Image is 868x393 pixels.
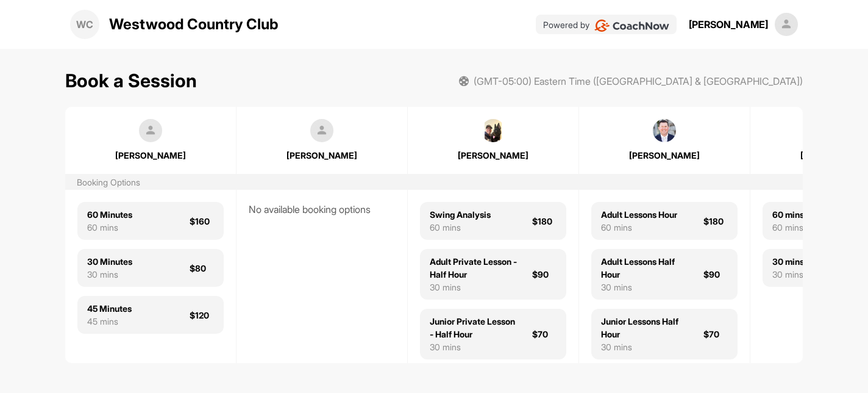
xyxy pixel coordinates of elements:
[139,119,162,142] img: square_default-ef6cabf814de5a2bf16c804365e32c732080f9872bdf737d349900a9daf73cf9.png
[772,268,845,281] div: 30 mins
[87,302,132,315] div: 45 Minutes
[601,341,689,353] div: 30 mins
[430,341,518,353] div: 30 mins
[190,309,214,322] div: $120
[430,221,491,234] div: 60 mins
[703,268,728,281] div: $90
[532,268,557,281] div: $90
[601,281,689,294] div: 30 mins
[775,13,798,36] img: square_default-ef6cabf814de5a2bf16c804365e32c732080f9872bdf737d349900a9daf73cf9.png
[703,215,728,228] div: $180
[430,315,518,341] div: Junior Private Lesson - Half Hour
[601,208,677,221] div: Adult Lessons Hour
[430,281,518,294] div: 30 mins
[87,208,132,221] div: 60 Minutes
[109,13,279,35] p: Westwood Country Club
[543,18,589,31] p: Powered by
[421,149,566,162] div: [PERSON_NAME]
[474,74,803,88] span: (GMT-05:00) Eastern Time ([GEOGRAPHIC_DATA] & [GEOGRAPHIC_DATA])
[601,221,677,234] div: 60 mins
[594,20,669,32] img: CoachNow
[65,67,197,95] h1: Book a Session
[70,10,99,39] div: WC
[601,315,689,341] div: Junior Lessons Half Hour
[87,268,132,281] div: 30 mins
[592,149,737,162] div: [PERSON_NAME]
[249,202,395,217] div: No available booking options
[87,221,132,234] div: 60 mins
[310,119,333,142] img: square_default-ef6cabf814de5a2bf16c804365e32c732080f9872bdf737d349900a9daf73cf9.png
[87,255,132,268] div: 30 Minutes
[532,215,557,228] div: $180
[430,208,491,221] div: Swing Analysis
[772,208,846,221] div: 60 mins - Lesson 2
[703,328,728,341] div: $70
[87,315,132,328] div: 45 mins
[249,149,394,162] div: [PERSON_NAME]
[190,215,214,228] div: $160
[430,255,518,281] div: Adult Private Lesson - Half Hour
[482,119,505,142] img: square_26033acc1671ffc2df74604c74752568.jpg
[78,149,223,162] div: [PERSON_NAME]
[689,17,768,32] div: [PERSON_NAME]
[772,221,846,234] div: 60 mins
[653,119,676,142] img: square_6f9ceecb14d737a640b37be27c2c6f8d.jpg
[77,176,140,189] div: Booking Options
[601,255,689,281] div: Adult Lessons Half Hour
[772,255,845,268] div: 30 mins - Lesson 1
[190,262,214,275] div: $80
[532,328,557,341] div: $70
